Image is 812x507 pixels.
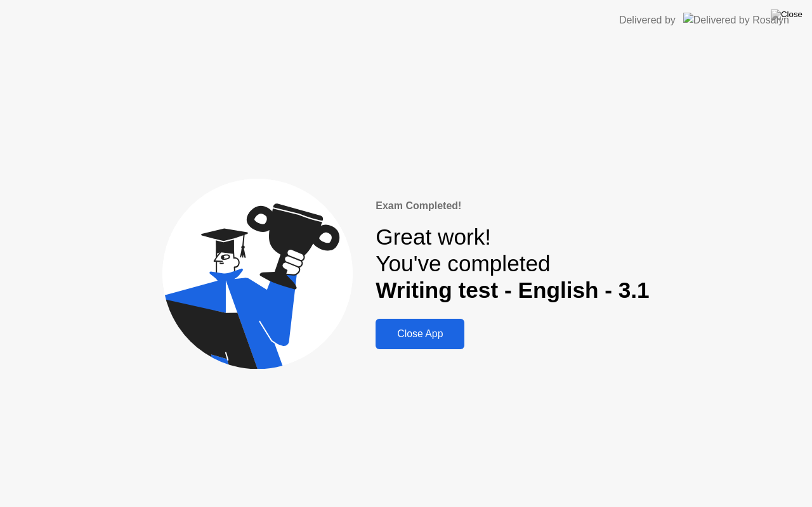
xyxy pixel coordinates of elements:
div: Great work! You've completed [376,224,649,304]
button: Close App [376,319,464,349]
b: Writing test - English - 3.1 [376,278,649,302]
div: Delivered by [619,13,676,28]
img: Delivered by Rosalyn [683,13,789,27]
img: Close [771,10,802,20]
div: Close App [379,328,461,340]
div: Exam Completed! [376,198,649,214]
